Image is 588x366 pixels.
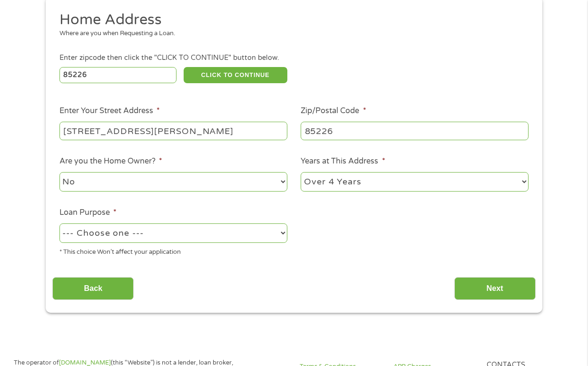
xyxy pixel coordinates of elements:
[59,106,160,116] label: Enter Your Street Address
[59,67,177,83] input: Enter Zipcode (e.g 01510)
[59,244,287,257] div: * This choice Won’t affect your application
[301,156,385,166] label: Years at This Address
[59,122,287,140] input: 1 Main Street
[59,156,162,166] label: Are you the Home Owner?
[184,67,287,83] button: CLICK TO CONTINUE
[52,277,134,300] input: Back
[59,10,522,29] h2: Home Address
[59,208,117,218] label: Loan Purpose
[59,53,529,63] div: Enter zipcode then click the "CLICK TO CONTINUE" button below.
[301,106,366,116] label: Zip/Postal Code
[59,29,522,39] div: Where are you when Requesting a Loan.
[454,277,536,300] input: Next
